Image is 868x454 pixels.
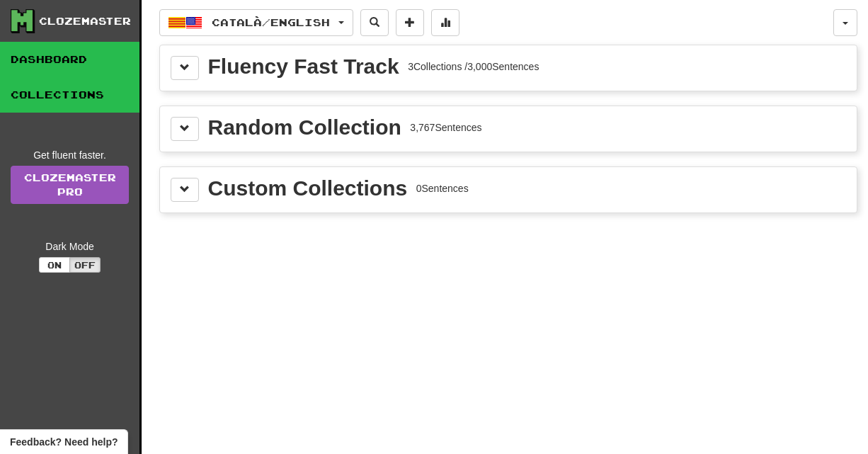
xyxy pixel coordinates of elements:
div: Dark Mode [11,239,129,254]
div: Fluency Fast Track [208,56,399,77]
div: Clozemaster [39,14,131,28]
div: 0 Sentences [416,181,469,195]
button: On [39,257,70,273]
div: 3,767 Sentences [410,120,481,135]
div: Random Collection [208,117,401,138]
button: Català/English [159,9,353,36]
button: Off [69,257,101,273]
div: 3 Collections / 3,000 Sentences [408,59,539,74]
button: Add sentence to collection [396,9,424,36]
span: Català / English [212,16,330,28]
div: Get fluent faster. [11,148,129,162]
span: Open feedback widget [10,435,118,449]
a: ClozemasterPro [11,166,129,204]
button: Search sentences [360,9,389,36]
div: Custom Collections [208,178,408,199]
button: More stats [431,9,459,36]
